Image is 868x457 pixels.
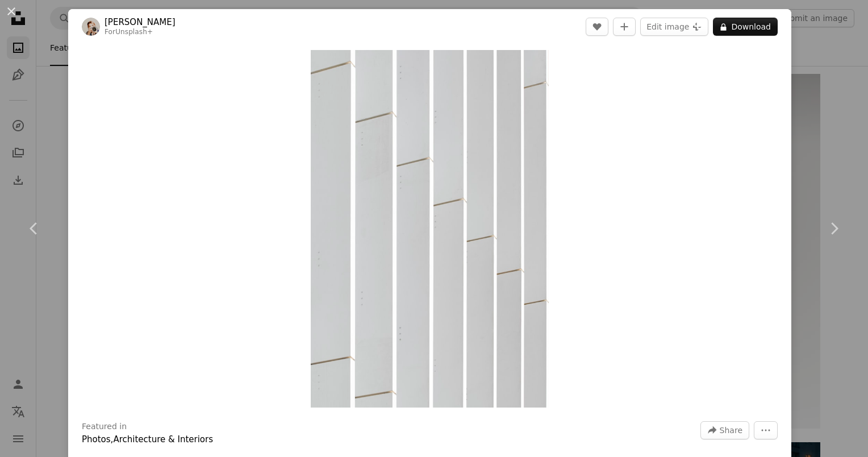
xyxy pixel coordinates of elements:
a: Photos [82,434,111,444]
button: Like [586,18,608,36]
button: Add to Collection [613,18,636,36]
span: , [111,434,114,444]
a: Architecture & Interiors [113,434,213,444]
button: Download [713,18,778,36]
button: Edit image [640,18,708,36]
img: a white building with a clock on the side of it [311,50,549,408]
div: For [105,28,176,37]
h3: Featured in [82,421,127,433]
a: [PERSON_NAME] [105,16,176,28]
a: Unsplash+ [115,28,153,36]
img: Go to laura adai's profile [82,18,100,36]
button: More Actions [754,421,778,439]
button: Share this image [700,421,749,439]
a: Next [800,174,868,283]
button: Zoom in on this image [311,50,549,408]
span: Share [720,422,742,439]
